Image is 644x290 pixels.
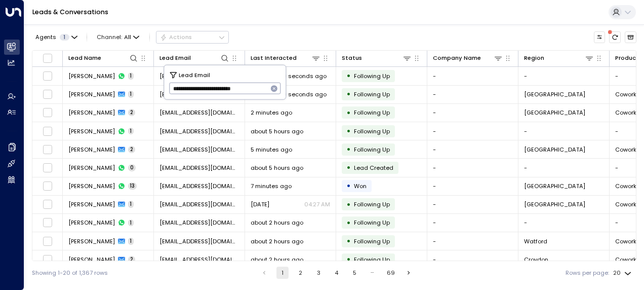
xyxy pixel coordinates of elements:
[68,108,115,117] span: Alan Light
[159,53,229,63] div: Lead Email
[156,31,229,43] button: Actions
[354,90,390,98] span: Following Up
[312,267,325,279] button: Go to page 3
[124,34,131,41] span: All
[524,53,594,63] div: Region
[625,31,636,43] button: Archived Leads
[354,72,390,80] span: Following Up
[518,122,610,140] td: -
[159,219,239,227] span: info@resourcingpartners.co.uk
[159,53,191,63] div: Lead Email
[427,214,518,232] td: -
[43,236,53,246] span: Toggle select row
[251,256,303,264] span: about 2 hours ago
[68,164,115,172] span: Jack Farran
[68,72,115,80] span: John McQueen
[179,70,210,79] span: Lead Email
[346,124,351,138] div: •
[427,140,518,158] td: -
[128,201,134,208] span: 1
[251,72,327,80] span: less than 20 seconds ago
[68,53,138,63] div: Lead Name
[346,142,351,156] div: •
[159,108,239,117] span: info@bookatrot.net
[346,69,351,83] div: •
[128,220,134,227] span: 1
[68,53,101,63] div: Lead Name
[128,164,136,171] span: 0
[354,256,390,264] span: Following Up
[43,181,53,191] span: Toggle select row
[68,127,115,135] span: Alan Light
[159,182,239,190] span: ryanheathcote25@gmail.com
[68,90,115,98] span: John McQueen
[159,127,239,135] span: info@bookatrot.net
[251,237,303,245] span: about 2 hours ago
[433,53,503,63] div: Company Name
[609,31,621,43] span: There are new threads available. Refresh the grid to view the latest updates.
[68,200,115,208] span: Ryan Heathcote
[43,126,53,136] span: Toggle select row
[385,267,397,279] button: Go to page 69
[342,53,412,63] div: Status
[427,177,518,195] td: -
[295,267,307,279] button: Go to page 2
[518,67,610,85] td: -
[348,267,360,279] button: Go to page 5
[43,163,53,173] span: Toggle select row
[43,107,53,118] span: Toggle select row
[251,53,320,63] div: Last Interacted
[354,164,393,172] span: Lead Created
[346,216,351,230] div: •
[159,90,239,98] span: jmcqueen@mayerbrown.co.uk
[159,164,239,172] span: sacredtrust2@hotmail.com
[524,53,544,63] div: Region
[346,234,351,248] div: •
[251,182,292,190] span: 7 minutes ago
[427,159,518,176] td: -
[60,34,69,41] span: 1
[427,196,518,213] td: -
[367,267,379,279] div: …
[43,199,53,209] span: Toggle select row
[258,267,415,279] nav: pagination navigation
[433,53,481,63] div: Company Name
[304,200,330,208] p: 04:27 AM
[160,33,192,41] div: Actions
[354,127,390,135] span: Following Up
[346,252,351,266] div: •
[613,267,633,279] div: 20
[427,104,518,122] td: -
[354,146,390,154] span: Following Up
[68,146,115,154] span: Jack Farran
[43,144,53,155] span: Toggle select row
[518,159,610,176] td: -
[128,109,135,116] span: 2
[251,108,292,117] span: 2 minutes ago
[94,31,143,43] span: Channel:
[32,8,108,16] a: Leads & Conversations
[128,91,134,98] span: 1
[43,217,53,228] span: Toggle select row
[427,250,518,268] td: -
[68,256,115,264] span: Burcin Zeki
[524,108,585,117] span: Cambridge
[331,267,343,279] button: Go to page 4
[68,237,115,245] span: Abhilasha Joshi
[128,256,135,263] span: 2
[251,90,327,98] span: less than 20 seconds ago
[615,53,639,63] div: Product
[402,267,415,279] button: Go to next page
[354,219,390,227] span: Following Up
[354,237,390,245] span: Following Up
[342,53,362,63] div: Status
[68,182,115,190] span: Ryan Heathcote
[128,238,134,245] span: 1
[251,127,303,135] span: about 5 hours ago
[43,89,53,99] span: Toggle select row
[524,182,585,190] span: Manchester
[276,267,289,279] button: page 1
[427,67,518,85] td: -
[354,182,367,190] span: Won
[354,108,390,117] span: Following Up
